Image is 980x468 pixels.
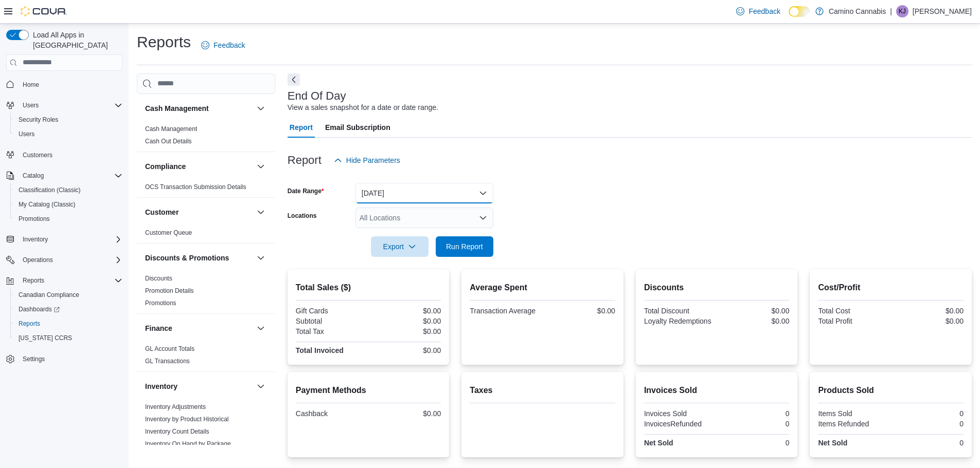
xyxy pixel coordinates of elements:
[23,81,39,89] span: Home
[14,317,44,330] a: Reports
[14,332,76,344] a: [US_STATE] CCRS
[23,256,53,264] span: Operations
[23,355,45,363] span: Settings
[288,154,322,166] h3: Report
[2,253,127,267] button: Operations
[137,272,275,313] div: Discounts & Promotions
[145,323,172,333] h3: Finance
[893,317,964,325] div: $0.00
[2,351,127,366] button: Settings
[19,305,60,313] span: Dashboards
[2,147,127,162] button: Customers
[10,331,127,345] button: [US_STATE] CCRS
[370,317,441,325] div: $0.00
[818,317,888,325] div: Total Profit
[145,287,194,295] span: Promotion Details
[370,307,441,315] div: $0.00
[288,187,324,195] label: Date Range
[10,127,127,141] button: Users
[19,170,48,182] button: Catalog
[137,343,275,371] div: Finance
[296,282,441,294] h2: Total Sales ($)
[644,420,715,428] div: InvoicesRefunded
[2,98,127,113] button: Users
[145,403,206,410] a: Inventory Adjustments
[145,275,172,282] a: Discounts
[145,427,209,436] span: Inventory Count Details
[19,352,122,365] span: Settings
[14,114,62,126] a: Security Roles
[145,253,253,263] button: Discounts & Promotions
[145,103,209,114] h3: Cash Management
[145,125,197,133] a: Cash Management
[145,299,176,307] a: Promotions
[2,169,127,183] button: Catalog
[818,409,888,418] div: Items Sold
[10,302,127,316] a: Dashboards
[893,420,964,428] div: 0
[346,155,400,165] span: Hide Parameters
[296,307,366,315] div: Gift Cards
[145,161,186,172] h3: Compliance
[719,420,789,428] div: 0
[145,358,190,365] a: GL Transactions
[19,149,57,161] a: Customers
[644,282,790,294] h2: Discounts
[719,307,789,315] div: $0.00
[893,409,964,418] div: 0
[14,289,122,301] span: Canadian Compliance
[145,253,229,263] h3: Discounts & Promotions
[23,101,39,109] span: Users
[545,307,615,315] div: $0.00
[719,317,789,325] div: $0.00
[19,130,34,138] span: Users
[10,316,127,331] button: Reports
[470,384,615,397] h2: Taxes
[296,409,366,418] div: Cashback
[288,90,346,102] h3: End Of Day
[19,291,79,299] span: Canadian Compliance
[370,327,441,335] div: $0.00
[145,183,246,191] a: OCS Transaction Submission Details
[19,233,52,246] button: Inventory
[14,184,122,196] span: Classification (Classic)
[355,183,493,203] button: [DATE]
[14,303,64,315] a: Dashboards
[290,117,313,138] span: Report
[829,5,886,17] p: Camino Cannabis
[145,345,194,352] a: GL Account Totals
[479,214,487,222] button: Open list of options
[818,384,964,397] h2: Products Sold
[14,303,122,315] span: Dashboards
[23,235,48,244] span: Inventory
[644,439,673,447] strong: Net Sold
[2,273,127,288] button: Reports
[19,200,76,209] span: My Catalog (Classic)
[145,274,172,283] span: Discounts
[893,439,964,447] div: 0
[145,299,176,307] span: Promotions
[23,276,44,285] span: Reports
[255,160,267,173] button: Compliance
[2,232,127,247] button: Inventory
[145,207,179,217] h3: Customer
[644,307,715,315] div: Total Discount
[446,241,483,252] span: Run Report
[137,123,275,152] div: Cash Management
[145,138,192,145] a: Cash Out Details
[288,212,317,220] label: Locations
[899,5,906,17] span: KJ
[14,198,80,211] a: My Catalog (Classic)
[436,236,493,257] button: Run Report
[19,254,57,266] button: Operations
[14,114,122,126] span: Security Roles
[14,213,54,225] a: Promotions
[19,99,122,111] span: Users
[644,409,715,418] div: Invoices Sold
[890,5,892,17] p: |
[10,212,127,226] button: Promotions
[14,128,122,140] span: Users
